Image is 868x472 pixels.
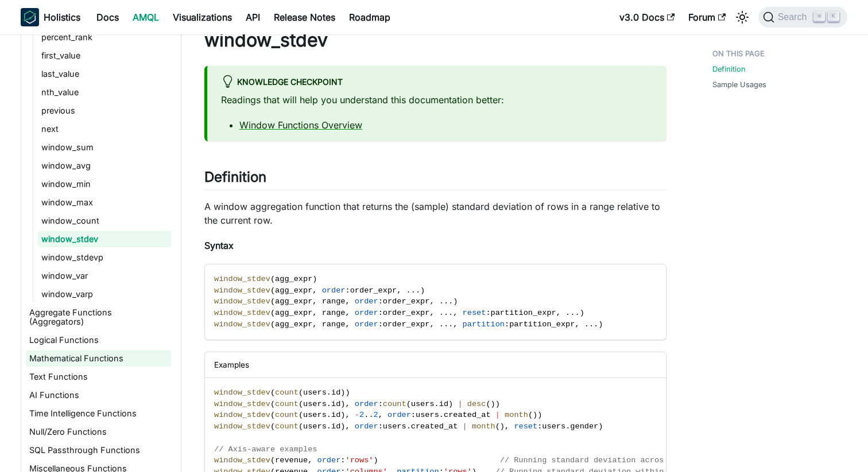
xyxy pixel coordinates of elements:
a: HolisticsHolistics [21,8,80,26]
span: order_expr [350,286,397,295]
a: window_avg [38,158,171,174]
span: , [346,411,350,419]
a: Window Functions Overview [239,119,362,131]
span: users [303,400,327,408]
span: ) [580,309,584,317]
span: : [378,400,383,408]
span: . [416,286,420,295]
span: : [411,411,416,419]
span: . [327,388,331,397]
span: , [312,286,317,295]
span: , [346,422,350,431]
div: Examples [205,352,666,378]
span: . [327,422,331,431]
span: order [322,286,346,295]
a: window_count [38,213,171,229]
span: | [495,411,500,419]
span: , [312,309,317,317]
kbd: K [828,11,839,22]
span: ) [537,411,542,419]
span: , [312,297,317,306]
span: . [448,297,453,306]
span: . [327,400,331,408]
span: window_stdev [214,388,270,397]
a: Text Functions [26,369,171,385]
span: ( [270,286,275,295]
span: , [346,400,350,408]
span: // Running standard deviation across rows [500,456,692,465]
span: ) [340,400,345,408]
span: . [327,411,331,419]
a: AMQL [126,8,166,26]
span: gender [570,422,598,431]
span: ( [270,456,275,465]
span: range [322,309,346,317]
span: users [416,411,439,419]
span: ( [270,275,275,283]
a: window_varp [38,286,171,302]
span: partition_expr [509,320,575,329]
img: Holistics [21,8,39,26]
span: range [322,320,346,329]
a: AI Functions [26,387,171,403]
span: ( [528,411,533,419]
span: id [331,400,340,408]
h2: Definition [204,169,666,190]
span: ( [270,297,275,306]
span: count [275,388,299,397]
span: users [303,411,327,419]
span: window_stdev [214,456,270,465]
span: , [345,309,350,317]
span: partition [463,320,505,329]
span: : [378,422,383,431]
span: users [542,422,565,431]
a: Definition [712,64,746,75]
span: . [570,309,575,317]
span: window_stdev [214,400,270,408]
span: agg_expr [275,309,312,317]
span: order [387,411,411,419]
span: id [331,388,340,397]
span: agg_expr [275,297,312,306]
a: window_stdevp [38,249,171,266]
span: ( [299,422,303,431]
span: , [312,320,317,329]
a: first_value [38,48,171,64]
span: month [505,411,528,419]
span: 2 [374,411,378,419]
span: ( [486,400,490,408]
span: , [345,320,350,329]
span: count [275,422,299,431]
span: ( [270,309,275,317]
span: . [444,297,448,306]
a: v3.0 Docs [613,8,681,26]
span: ( [299,388,303,397]
span: . [448,309,453,317]
span: count [275,400,299,408]
a: Time Intelligence Functions [26,405,171,422]
span: count [383,400,406,408]
span: . [439,309,444,317]
a: API [239,8,267,26]
a: Sample Usages [712,79,766,90]
span: month [472,422,495,431]
span: order [355,320,378,329]
span: // Axis-aware examples [214,445,317,454]
b: Holistics [44,10,80,24]
span: count [275,411,299,419]
span: id [331,411,340,419]
a: previous [38,103,171,119]
span: . [594,320,598,329]
span: - [355,411,359,419]
span: | [458,400,462,408]
span: . [369,411,373,419]
span: users [303,388,327,397]
span: : [378,320,383,329]
span: created_at [444,411,491,419]
a: Release Notes [267,8,342,26]
span: ( [270,411,275,419]
a: window_stdev [38,231,171,247]
span: . [439,411,444,419]
p: Readings that will help you understand this documentation better: [221,93,653,107]
span: . [589,320,594,329]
